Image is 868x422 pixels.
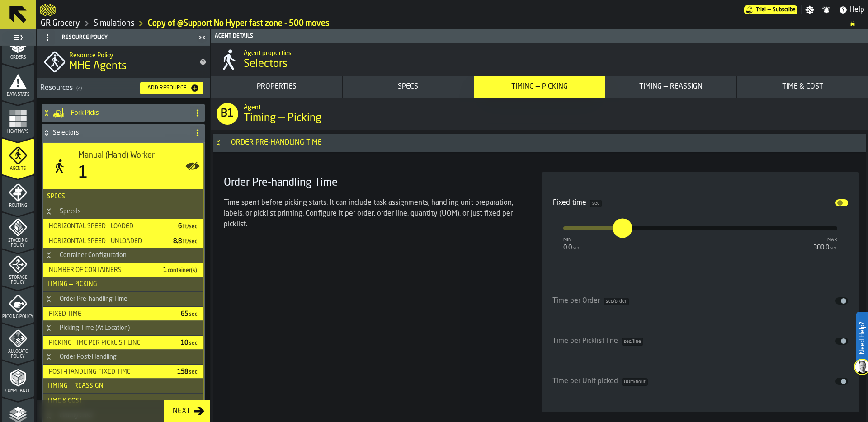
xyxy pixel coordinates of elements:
[613,219,632,238] label: react-aria9323795664-:rti:
[609,81,733,92] div: Timing — Reassign
[43,365,203,379] div: StatList-item-Post-Handling Fixed Time
[43,379,203,394] h3: title-section-Timing — Reassign
[2,238,34,248] span: Stacking Policy
[43,321,203,336] h3: title-section-Picking Time (At Location)
[213,139,224,146] button: Button-Order Pre-handling Time-open
[43,143,203,189] div: stat-Manual (Hand) Worker
[43,263,203,277] div: StatList-item-Number of Containers
[181,340,198,346] span: 10
[552,288,849,314] div: input-slider-Time per Order
[224,197,520,230] div: Time spent before picking starts. It can include task assignments, handling unit preparation, lab...
[140,82,203,94] button: button-Add Resource
[178,223,198,230] span: 6
[69,59,127,74] span: MHE Agents
[744,5,797,14] div: Menu Subscription
[43,394,203,408] h3: title-section-Time & Cost
[43,382,104,389] span: Timing — Reassign
[211,98,868,130] div: title-Timing — Picking
[196,32,208,43] label: button-toggle-Close me
[563,237,580,243] div: min
[177,369,198,375] span: 158
[226,137,327,148] div: Order Pre-handling Time
[78,150,196,160] div: Title
[2,286,34,323] li: menu Picking Policy
[144,85,190,91] div: Add Resource
[2,64,34,100] li: menu Data Stats
[2,249,34,286] li: menu Storage Policy
[622,378,648,386] span: UOM/hour
[183,224,197,230] span: ft/sec
[43,189,203,204] h3: title-section-Specs
[2,129,34,134] span: Heatmaps
[43,397,83,404] span: Time & Cost
[552,336,643,347] div: Time per Picklist line
[53,129,187,136] h4: Selectors
[2,138,34,174] li: menu Agents
[45,310,174,318] div: Fixed time
[211,76,342,98] button: button-Properties
[43,219,203,233] div: StatList-item-Horizontal Speed - Loaded
[343,76,474,98] button: button-Specs
[40,83,133,94] div: Resources
[189,370,197,375] span: sec
[41,19,80,28] a: link-to-/wh/i/e451d98b-95f6-4604-91ff-c80219f9c36d
[478,81,602,92] div: Timing — Picking
[71,109,187,117] h4: Fork Picks
[45,339,174,347] div: Picking Time per Picklist line
[768,7,771,13] span: —
[43,307,203,321] div: StatList-item-Fixed time
[54,324,135,332] div: Picking Time (At Location)
[605,76,736,98] button: button-Timing — Reassign
[813,244,837,251] div: 300.0
[857,313,867,363] label: Need Help?
[217,103,238,125] div: B1
[43,248,203,263] h3: title-section-Container Configuration
[604,298,629,305] span: sec/order
[474,76,605,98] button: button-Timing — Picking
[756,7,766,13] span: Trial
[2,101,34,137] li: menu Heatmaps
[54,353,122,361] div: Order Post-Handling
[830,246,837,251] span: sec
[2,275,34,285] span: Storage Policy
[622,338,643,346] span: sec/line
[54,295,133,303] div: Order Pre-handling Time
[43,193,65,200] span: Specs
[2,389,34,394] span: Compliance
[38,30,196,45] div: Resource Policy
[813,237,837,243] div: max
[802,5,818,14] label: button-toggle-Settings
[43,281,97,288] span: Timing — Picking
[2,166,34,171] span: Agents
[573,246,580,251] span: sec
[2,349,34,359] span: Allocate Policy
[37,78,210,98] h3: title-section-[object Object]
[189,312,197,317] span: sec
[42,104,187,122] div: Fork Picks
[224,176,520,190] h3: Order Pre-handling Time
[43,204,203,219] h3: title-section-Speeds
[613,219,623,238] input: react-aria9323795664-:rti: react-aria9323795664-:rti:
[244,48,864,57] h2: Sub Title
[43,350,203,365] h3: title-section-Order Post-Handling
[244,102,861,111] h2: Sub Title
[552,369,849,394] div: input-slider-Time per Unit picked
[2,324,34,360] li: menu Allocate Policy
[94,19,134,28] a: link-to-/wh/i/e451d98b-95f6-4604-91ff-c80219f9c36d
[45,223,171,230] div: Horizontal Speed - Loaded
[2,314,34,319] span: Picking Policy
[148,19,329,28] a: link-to-/wh/i/e451d98b-95f6-4604-91ff-c80219f9c36d/simulations/eccabc48-7e34-4e4d-8b5f-72ccc4fceac7
[2,212,34,249] li: menu Stacking Policy
[37,46,210,78] div: title-MHE Agents
[43,277,203,292] h3: title-section-Timing — Picking
[45,267,156,274] div: Number of Containers
[2,92,34,97] span: Data Stats
[43,234,203,248] div: StatList-item-Horizontal Speed - Unloaded
[185,143,200,189] label: button-toggle-Show on Map
[69,50,192,59] h2: Sub Title
[173,238,198,244] span: 8.8
[744,5,797,14] a: link-to-/wh/i/e451d98b-95f6-4604-91ff-c80219f9c36d/pricing/
[818,5,835,14] label: button-toggle-Notifications
[2,203,34,208] span: Routing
